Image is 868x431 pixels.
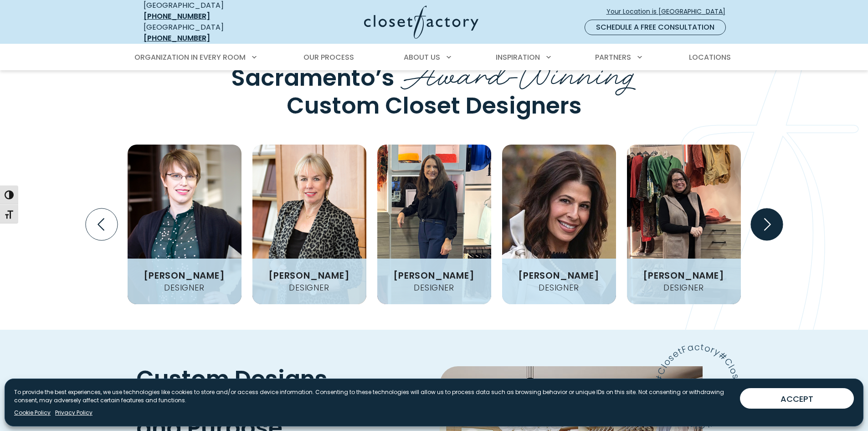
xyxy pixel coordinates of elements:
a: [PHONE_NUMBER] [144,11,210,21]
span: Your Location is [GEOGRAPHIC_DATA] [606,7,733,16]
h3: [PERSON_NAME] [140,271,228,280]
span: Our Process [303,52,354,62]
h3: [PERSON_NAME] [390,271,478,280]
p: To provide the best experiences, we use technologies like cookies to store and/or access device i... [14,388,733,405]
div: [GEOGRAPHIC_DATA] [144,22,276,44]
span: Partners [595,52,631,62]
a: Schedule a Free Consultation [585,20,726,35]
span: Custom Closet Designers [287,89,582,122]
h4: Designer [660,284,707,292]
h4: Designer [285,284,333,292]
button: Previous slide [82,205,121,244]
img: Closet Factory Logo [364,5,478,39]
h4: Designer [535,284,582,292]
span: About Us [404,52,440,62]
button: Next slide [747,205,786,244]
h3: [PERSON_NAME] [639,271,728,280]
img: closet factory Lori Cortez [502,145,616,304]
img: closet factory employee Megan Bose [128,145,241,304]
span: Sacramento’s [231,62,395,94]
img: closet factory employee cece [627,145,741,304]
span: Custom Designs [136,363,328,395]
a: Your Location is [GEOGRAPHIC_DATA] [606,4,733,20]
button: ACCEPT [740,388,854,409]
h4: Designer [410,284,457,292]
img: close factory employee Jennifer-Duffy [377,145,491,304]
span: Award-Winning [401,48,637,97]
h3: [PERSON_NAME] [265,271,353,280]
a: [PHONE_NUMBER] [144,33,210,43]
span: Organization in Every Room [134,52,246,62]
h4: Designer [160,284,208,292]
span: Precision [249,373,376,422]
h3: [PERSON_NAME] [514,271,603,280]
span: Locations [689,52,731,62]
span: Inspiration [496,52,540,62]
a: Cookie Policy [14,409,51,417]
a: Privacy Policy [55,409,92,417]
nav: Primary Menu [128,45,740,70]
img: closet factory employee Sandi Estey [252,145,366,304]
